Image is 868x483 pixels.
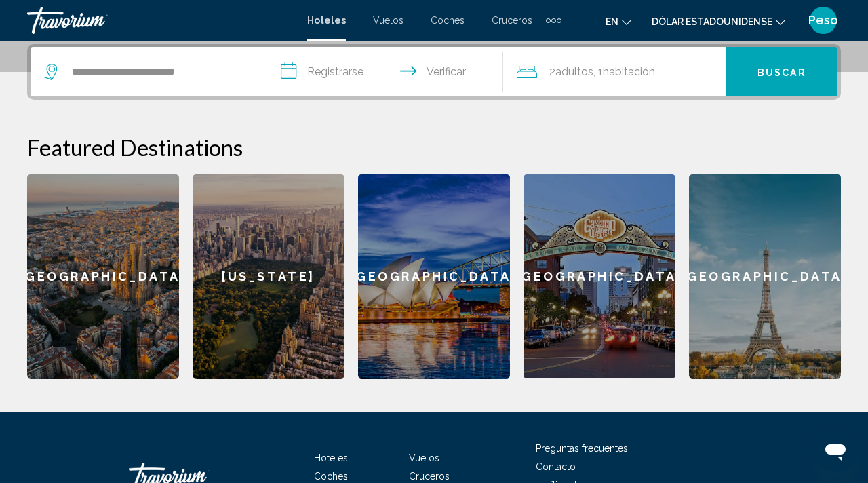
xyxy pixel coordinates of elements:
button: Elementos de navegación adicionales [546,9,561,31]
font: en [606,16,618,27]
a: Coches [431,15,465,26]
font: Dólar estadounidense [652,16,772,27]
a: Travorium [27,7,294,34]
a: Contacto [536,461,576,472]
font: Peso [808,13,838,27]
font: Buscar [757,67,806,78]
iframe: Botón para iniciar la ventana de mensajería [814,429,857,472]
a: Hoteles [307,15,346,26]
a: Hoteles [314,452,348,463]
font: 2 [549,65,555,78]
a: Cruceros [492,15,532,26]
div: Widget de búsqueda [31,47,837,96]
button: Cambiar moneda [652,12,785,31]
button: Buscar [726,47,837,96]
a: Preguntas frecuentes [536,443,628,454]
button: Menú de usuario [806,6,841,35]
button: Cambiar idioma [606,12,631,31]
a: [GEOGRAPHIC_DATA] [27,174,179,379]
a: Vuelos [409,452,439,463]
font: , 1 [593,65,603,78]
a: [GEOGRAPHIC_DATA] [358,174,510,379]
div: [GEOGRAPHIC_DATA] [524,174,675,378]
a: [GEOGRAPHIC_DATA] [689,174,841,379]
font: Habitación [603,65,655,78]
a: Coches [314,471,348,482]
a: Vuelos [373,15,403,26]
font: adultos [555,65,593,78]
h2: Featured Destinations [27,134,841,161]
button: Viajeros: 2 adultos, 0 niños [503,47,726,96]
a: Cruceros [409,471,450,482]
button: Fechas de entrada y salida [267,47,504,96]
a: [US_STATE] [193,174,344,379]
a: [GEOGRAPHIC_DATA] [524,174,675,379]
